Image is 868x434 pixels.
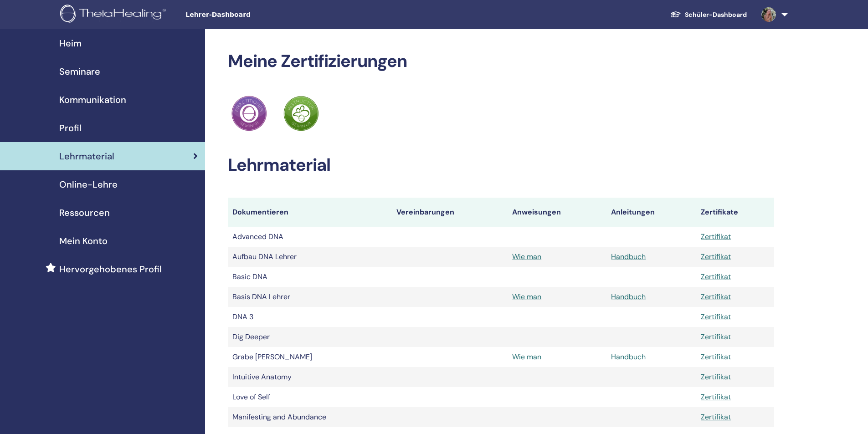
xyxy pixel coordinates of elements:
span: Profil [59,121,82,135]
span: Ressourcen [59,206,110,220]
a: Zertifikat [701,352,731,362]
a: Zertifikat [701,332,731,342]
span: Online-Lehre [59,178,118,191]
a: Zertifikat [701,292,731,301]
img: logo.png [60,5,169,25]
td: Basic DNA [228,267,392,287]
span: Seminare [59,65,100,78]
a: Handbuch [611,252,646,261]
td: Love of Self [228,387,392,407]
img: graduation-cap-white.svg [670,10,681,18]
a: Schüler-Dashboard [663,6,754,23]
a: Zertifikat [701,272,731,281]
h2: Lehrmaterial [228,155,774,176]
td: DNA 3 [228,307,392,327]
a: Zertifikat [701,232,731,241]
td: Dig Deeper [228,327,392,347]
a: Zertifikat [701,412,731,422]
td: Manifesting and Abundance [228,407,392,427]
th: Anleitungen [606,198,696,227]
a: Zertifikat [701,312,731,322]
th: Zertifikate [696,198,774,227]
a: Zertifikat [701,392,731,402]
span: Lehrer-Dashboard [185,10,322,20]
a: Wie man [512,252,541,261]
img: default.jpg [761,7,776,22]
a: Handbuch [611,352,646,362]
th: Vereinbarungen [392,198,508,227]
span: Heim [59,36,82,50]
a: Zertifikat [701,372,731,382]
td: Advanced DNA [228,227,392,247]
span: Lehrmaterial [59,149,114,163]
img: Practitioner [283,96,319,131]
span: Kommunikation [59,93,126,107]
th: Dokumentieren [228,198,392,227]
td: Grabe [PERSON_NAME] [228,347,392,367]
span: Mein Konto [59,234,108,248]
a: Wie man [512,352,541,362]
span: Hervorgehobenes Profil [59,262,162,276]
a: Wie man [512,292,541,301]
a: Handbuch [611,292,646,301]
td: Aufbau DNA Lehrer [228,247,392,267]
td: Basis DNA Lehrer [228,287,392,307]
img: Practitioner [231,96,267,131]
th: Anweisungen [508,198,606,227]
a: Zertifikat [701,252,731,261]
h2: Meine Zertifizierungen [228,51,774,72]
td: Intuitive Anatomy [228,367,392,387]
